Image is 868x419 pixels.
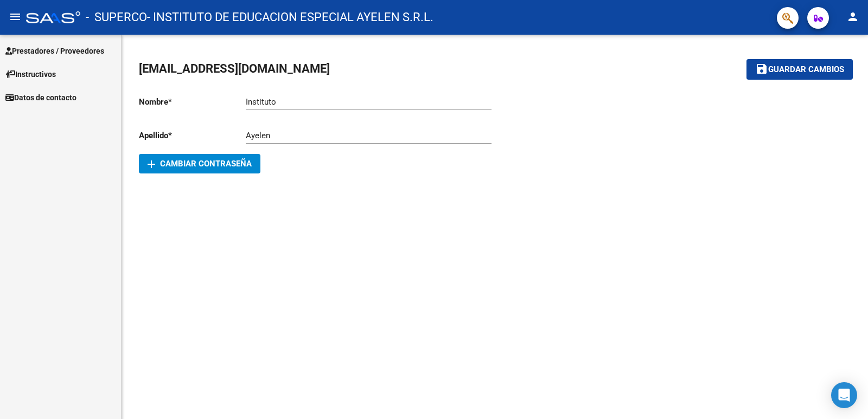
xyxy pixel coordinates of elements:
[86,5,147,29] span: - SUPERCO
[5,45,104,57] span: Prestadores / Proveedores
[831,382,857,408] div: Open Intercom Messenger
[147,5,433,29] span: - INSTITUTO DE EDUCACION ESPECIAL AYELEN S.R.L.
[145,158,158,171] mat-icon: add
[148,159,252,169] span: Cambiar Contraseña
[768,65,844,75] span: Guardar cambios
[5,92,76,104] span: Datos de contacto
[139,154,260,173] button: Cambiar Contraseña
[746,59,853,79] button: Guardar cambios
[755,62,768,75] mat-icon: save
[139,62,330,75] span: [EMAIL_ADDRESS][DOMAIN_NAME]
[9,10,22,23] mat-icon: menu
[139,96,246,108] p: Nombre
[5,68,56,80] span: Instructivos
[846,10,859,23] mat-icon: person
[139,130,246,141] p: Apellido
